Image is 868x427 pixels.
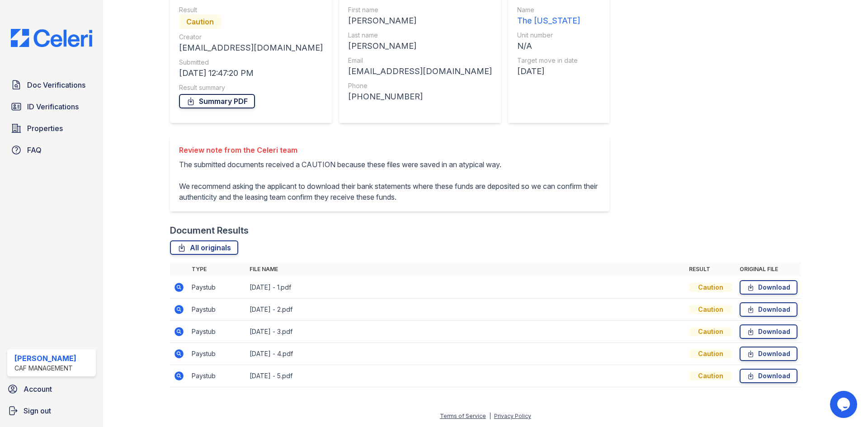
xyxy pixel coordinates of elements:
[179,58,323,67] div: Submitted
[740,302,797,317] a: Download
[740,324,797,339] a: Download
[179,83,323,92] div: Result summary
[348,90,492,103] div: [PHONE_NUMBER]
[517,14,580,27] div: The [US_STATE]
[27,101,79,112] span: ID Verifications
[740,347,797,361] a: Download
[179,67,323,80] div: [DATE] 12:47:20 PM
[689,305,732,314] div: Caution
[348,31,492,40] div: Last name
[179,145,600,155] div: Review note from the Celeri team
[24,405,51,416] span: Sign out
[348,14,492,27] div: [PERSON_NAME]
[830,391,859,418] iframe: chat widget
[4,380,99,398] a: Account
[14,353,76,364] div: [PERSON_NAME]
[494,413,531,419] a: Privacy Policy
[517,56,580,65] div: Target move in date
[689,283,732,292] div: Caution
[689,349,732,358] div: Caution
[188,299,246,321] td: Paystub
[740,369,797,383] a: Download
[348,40,492,52] div: [PERSON_NAME]
[179,42,323,54] div: [EMAIL_ADDRESS][DOMAIN_NAME]
[170,240,238,255] a: All originals
[517,65,580,78] div: [DATE]
[179,5,323,14] div: Result
[27,80,85,90] span: Doc Verifications
[188,262,246,277] th: Type
[246,365,685,387] td: [DATE] - 5.pdf
[440,413,486,419] a: Terms of Service
[246,321,685,343] td: [DATE] - 3.pdf
[188,321,246,343] td: Paystub
[188,277,246,299] td: Paystub
[188,343,246,365] td: Paystub
[24,384,52,394] span: Account
[7,141,96,159] a: FAQ
[740,280,797,295] a: Download
[348,56,492,65] div: Email
[188,365,246,387] td: Paystub
[7,98,96,116] a: ID Verifications
[4,402,99,420] a: Sign out
[179,94,255,108] a: Summary PDF
[27,145,42,155] span: FAQ
[517,40,580,52] div: N/A
[246,299,685,321] td: [DATE] - 2.pdf
[4,29,99,47] img: CE_Logo_Blue-a8612792a0a2168367f1c8372b55b34899dd931a85d93a1a3d3e32e68fde9ad4.png
[179,14,221,29] div: Caution
[348,65,492,78] div: [EMAIL_ADDRESS][DOMAIN_NAME]
[736,262,801,277] th: Original file
[689,327,732,336] div: Caution
[517,5,580,14] div: Name
[517,5,580,27] a: Name The [US_STATE]
[246,262,685,277] th: File name
[348,81,492,90] div: Phone
[685,262,736,277] th: Result
[489,413,491,419] div: |
[7,76,96,94] a: Doc Verifications
[170,224,249,237] div: Document Results
[689,371,732,380] div: Caution
[246,343,685,365] td: [DATE] - 4.pdf
[179,33,323,42] div: Creator
[179,159,600,202] p: The submitted documents received a CAUTION because these files were saved in an atypical way. We ...
[517,31,580,40] div: Unit number
[14,364,76,373] div: CAF Management
[27,123,63,134] span: Properties
[246,277,685,299] td: [DATE] - 1.pdf
[348,5,492,14] div: First name
[7,119,96,137] a: Properties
